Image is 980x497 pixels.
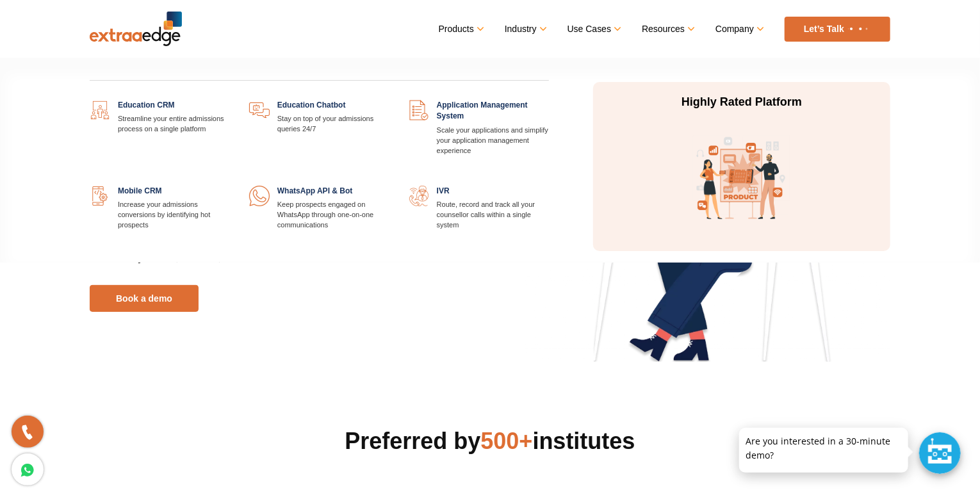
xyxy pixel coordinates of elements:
p: Highly Rated Platform [621,95,862,110]
a: Resources [642,20,693,38]
a: Company [715,20,762,38]
a: Industry [505,20,545,38]
a: Use Cases [568,20,619,38]
a: Products [439,20,482,38]
div: Chat [919,432,961,474]
span: 500+ [481,428,533,454]
a: Book a demo [90,285,199,312]
h2: Preferred by institutes [90,426,890,457]
a: Let’s Talk [785,17,890,42]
